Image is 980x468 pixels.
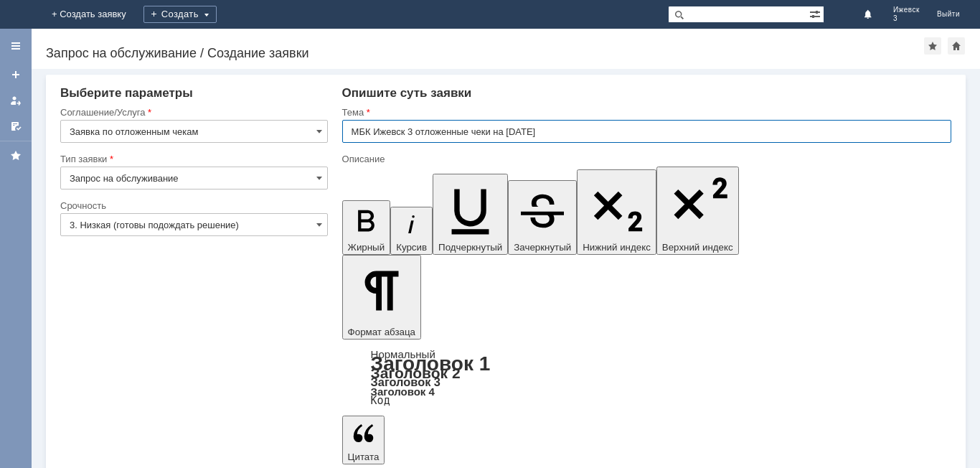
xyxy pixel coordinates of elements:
button: Курсив [390,207,433,255]
button: Верхний индекс [656,167,739,255]
span: Выберите параметры [60,86,193,100]
div: Тип заявки [60,154,325,164]
div: Тема [342,108,948,117]
span: Зачеркнутый [514,242,571,253]
a: Нормальный [371,348,435,360]
a: Создать заявку [4,63,27,86]
a: Заголовок 1 [371,352,491,375]
div: Запрос на обслуживание / Создание заявки [46,46,924,60]
span: Ижевск [893,6,920,14]
div: Сделать домашней страницей [948,37,965,55]
div: Добавить в избранное [924,37,941,55]
a: Заголовок 4 [371,385,435,398]
div: Срочность [60,201,325,210]
span: Курсив [396,242,427,253]
span: Опишите суть заявки [342,86,472,100]
span: Жирный [348,242,385,253]
a: Заголовок 2 [371,365,461,381]
span: Нижний индекс [583,242,651,253]
div: Формат абзаца [342,350,951,406]
span: Формат абзаца [348,327,415,337]
span: Подчеркнутый [438,242,502,253]
span: 3 [893,14,920,23]
a: Мои заявки [4,89,27,112]
button: Подчеркнутый [433,174,508,255]
div: Описание [342,154,948,164]
a: Заголовок 3 [371,375,440,388]
button: Нижний индекс [577,169,656,255]
span: Верхний индекс [662,242,733,253]
button: Зачеркнутый [508,180,577,255]
a: Мои согласования [4,115,27,138]
button: Формат абзаца [342,255,421,340]
span: Цитата [348,451,380,462]
a: Код [371,394,390,407]
div: Соглашение/Услуга [60,108,325,117]
div: Создать [143,6,217,23]
span: Расширенный поиск [809,6,824,20]
button: Жирный [342,200,391,255]
button: Цитата [342,416,385,464]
